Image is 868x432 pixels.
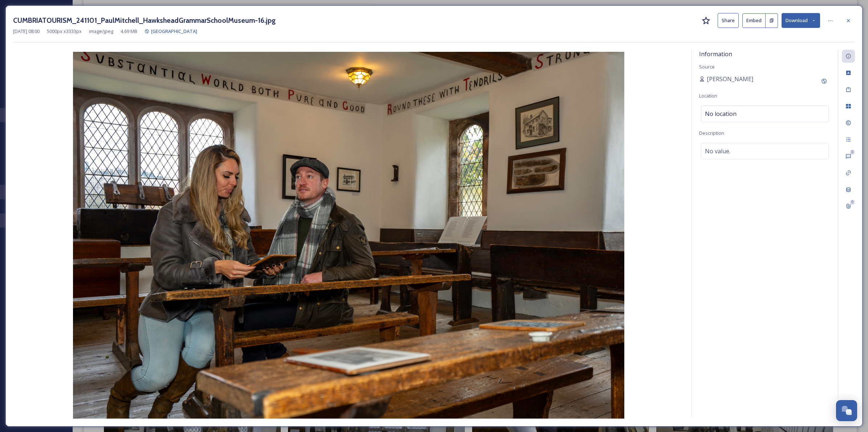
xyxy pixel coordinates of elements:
span: No location [705,109,737,118]
span: 5000 px x 3333 px [47,28,82,35]
span: Source [699,63,715,70]
span: [GEOGRAPHIC_DATA] [151,28,197,34]
span: Description [699,130,724,136]
button: Share [718,13,739,28]
button: Embed [742,13,766,28]
span: [PERSON_NAME] [707,75,753,83]
span: No value. [705,147,730,155]
div: 0 [850,150,855,155]
span: Location [699,92,717,99]
span: image/jpeg [89,28,113,35]
h3: CUMBRIATOURISM_241101_PaulMitchell_HawksheadGrammarSchoolMuseum-16.jpg [13,15,276,26]
span: 4.69 MB [121,28,137,35]
button: Open Chat [836,400,857,421]
div: 0 [850,200,855,205]
span: [DATE] 08:00 [13,28,40,35]
img: CUMBRIATOURISM_241101_PaulMitchell_HawksheadGrammarSchoolMuseum-16.jpg [13,52,684,419]
button: Download [782,13,820,28]
span: Information [699,50,732,58]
